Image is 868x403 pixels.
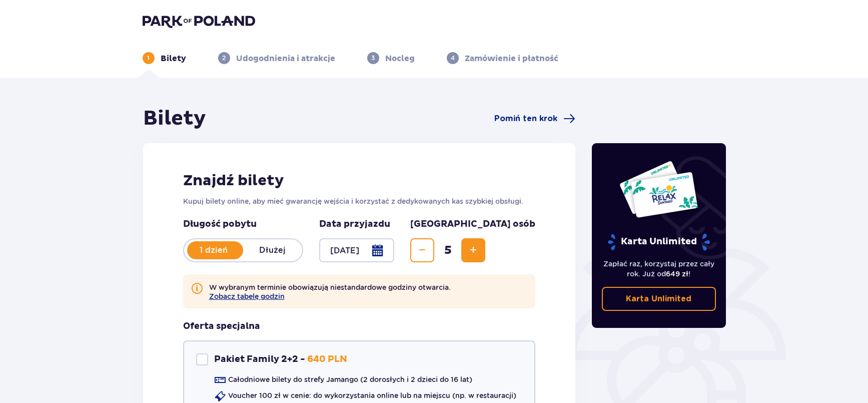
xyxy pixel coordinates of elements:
[228,390,516,400] p: Voucher 100 zł w cenie: do wykorzystania online lub na miejscu (np. w restauracji)
[371,54,375,63] p: 3
[602,287,716,311] a: Karta Unlimited
[184,245,243,256] p: 1 dzień
[666,270,688,278] span: 649 zł
[385,53,415,64] p: Nocleg
[183,171,536,190] h2: Znajdź bilety
[218,52,335,64] div: 2Udogodnienia i atrakcje
[222,54,226,63] p: 2
[465,53,558,64] p: Zamówienie i płatność
[209,292,285,300] button: Zobacz tabelę godzin
[626,293,691,304] p: Karta Unlimited
[143,52,186,64] div: 1Bilety
[436,243,459,258] span: 5
[494,113,557,124] span: Pomiń ten krok
[143,106,206,131] h1: Bilety
[451,54,455,63] p: 4
[214,353,305,365] p: Pakiet Family 2+2 -
[228,374,472,384] p: Całodniowe bilety do strefy Jamango (2 dorosłych i 2 dzieci do 16 lat)
[319,218,390,230] p: Data przyjazdu
[602,259,716,279] p: Zapłać raz, korzystaj przez cały rok. Już od !
[607,233,711,251] p: Karta Unlimited
[209,282,451,300] p: W wybranym terminie obowiązują niestandardowe godziny otwarcia.
[243,245,302,256] p: Dłużej
[410,238,434,262] button: Zmniejsz
[236,53,335,64] p: Udogodnienia i atrakcje
[367,52,415,64] div: 3Nocleg
[183,196,536,206] p: Kupuj bilety online, aby mieć gwarancję wejścia i korzystać z dedykowanych kas szybkiej obsługi.
[161,53,186,64] p: Bilety
[307,353,347,365] p: 640 PLN
[183,218,303,230] p: Długość pobytu
[619,160,698,218] img: Dwie karty całoroczne do Suntago z napisem 'UNLIMITED RELAX', na białym tle z tropikalnymi liśćmi...
[147,54,150,63] p: 1
[410,218,535,230] p: [GEOGRAPHIC_DATA] osób
[143,14,255,28] img: Park of Poland logo
[494,113,575,125] a: Pomiń ten krok
[447,52,558,64] div: 4Zamówienie i płatność
[461,238,485,262] button: Zwiększ
[183,320,260,332] h3: Oferta specjalna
